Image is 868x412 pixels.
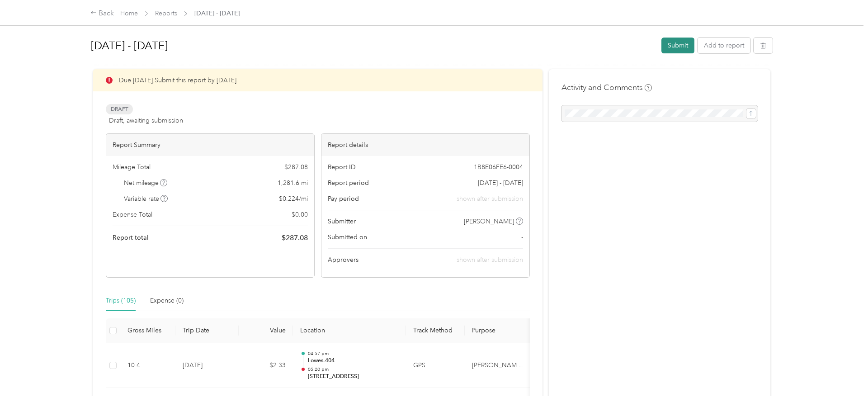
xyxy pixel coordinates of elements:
[175,318,239,343] th: Trip Date
[113,210,152,219] span: Expense Total
[120,318,175,343] th: Gross Miles
[457,256,523,264] span: shown after submission
[464,217,514,226] span: [PERSON_NAME]
[465,343,533,388] td: Acosta Whirlpool
[817,361,868,412] iframe: Everlance-gr Chat Button Frame
[478,178,523,188] span: [DATE] - [DATE]
[328,232,367,242] span: Submitted on
[521,232,523,242] span: -
[120,343,175,388] td: 10.4
[279,194,308,204] span: $ 0.224 / mi
[328,255,359,265] span: Approvers
[90,8,114,19] div: Back
[106,134,314,156] div: Report Summary
[457,194,523,204] span: shown after submission
[308,357,399,365] p: Lowes-404
[328,194,359,204] span: Pay period
[124,194,168,204] span: Variable rate
[308,373,399,381] p: [STREET_ADDRESS]
[239,343,293,388] td: $2.33
[406,343,465,388] td: GPS
[113,162,151,172] span: Mileage Total
[175,343,239,388] td: [DATE]
[698,38,750,53] button: Add to report
[292,210,308,219] span: $ 0.00
[308,395,399,402] p: 03:15 pm
[465,318,533,343] th: Purpose
[474,162,523,172] span: 1B8E06FE6-0004
[293,318,406,343] th: Location
[106,104,133,114] span: Draft
[239,318,293,343] th: Value
[561,82,652,93] h4: Activity and Comments
[91,35,655,57] h1: Aug 1 - 31, 2025
[93,69,542,91] div: Due [DATE]. Submit this report by [DATE]
[106,296,136,306] div: Trips (105)
[150,296,184,306] div: Expense (0)
[406,318,465,343] th: Track Method
[284,162,308,172] span: $ 287.08
[308,366,399,373] p: 05:20 pm
[194,9,240,18] span: [DATE] - [DATE]
[328,178,369,188] span: Report period
[120,9,138,17] a: Home
[124,178,168,188] span: Net mileage
[328,162,356,172] span: Report ID
[661,38,694,53] button: Submit
[328,217,356,226] span: Submitter
[113,233,149,242] span: Report total
[109,116,183,125] span: Draft, awaiting submission
[155,9,177,17] a: Reports
[308,350,399,357] p: 04:57 pm
[321,134,529,156] div: Report details
[278,178,308,188] span: 1,281.6 mi
[282,232,308,243] span: $ 287.08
